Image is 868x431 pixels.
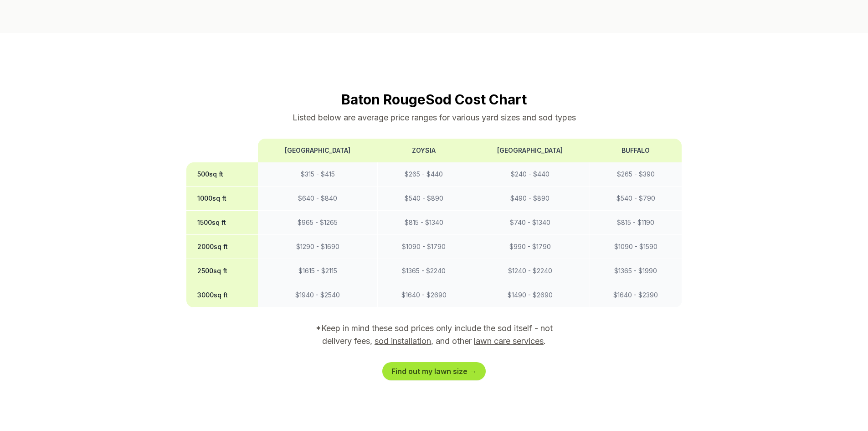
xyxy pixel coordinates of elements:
td: $ 240 - $ 440 [470,162,590,187]
td: $ 815 - $ 1190 [590,211,682,235]
th: 500 sq ft [186,162,258,187]
td: $ 490 - $ 890 [470,187,590,211]
p: *Keep in mind these sod prices only include the sod itself - not delivery fees, , and other . [303,322,565,348]
th: 3000 sq ft [186,283,258,307]
td: $ 1090 - $ 1590 [590,235,682,259]
td: $ 1940 - $ 2540 [258,283,378,307]
td: $ 1640 - $ 2690 [378,283,470,307]
td: $ 965 - $ 1265 [258,211,378,235]
td: $ 1365 - $ 1990 [590,259,682,283]
td: $ 1490 - $ 2690 [470,283,590,307]
td: $ 1290 - $ 1690 [258,235,378,259]
td: $ 1365 - $ 2240 [378,259,470,283]
td: $ 1240 - $ 2240 [470,259,590,283]
th: Buffalo [590,139,682,162]
td: $ 265 - $ 440 [378,162,470,187]
td: $ 1640 - $ 2390 [590,283,682,307]
th: 2000 sq ft [186,235,258,259]
th: 2500 sq ft [186,259,258,283]
a: lawn care services [474,336,544,346]
a: Find out my lawn size → [382,362,486,380]
td: $ 265 - $ 390 [590,162,682,187]
h2: Baton Rouge Sod Cost Chart [186,91,682,108]
th: 1000 sq ft [186,187,258,211]
p: Listed below are average price ranges for various yard sizes and sod types [186,111,682,124]
td: $ 640 - $ 840 [258,187,378,211]
th: [GEOGRAPHIC_DATA] [258,139,378,162]
td: $ 540 - $ 890 [378,187,470,211]
td: $ 740 - $ 1340 [470,211,590,235]
td: $ 315 - $ 415 [258,162,378,187]
td: $ 815 - $ 1340 [378,211,470,235]
td: $ 540 - $ 790 [590,187,682,211]
a: sod installation [375,336,431,346]
td: $ 1090 - $ 1790 [378,235,470,259]
td: $ 1615 - $ 2115 [258,259,378,283]
th: Zoysia [378,139,470,162]
th: [GEOGRAPHIC_DATA] [470,139,590,162]
th: 1500 sq ft [186,211,258,235]
td: $ 990 - $ 1790 [470,235,590,259]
